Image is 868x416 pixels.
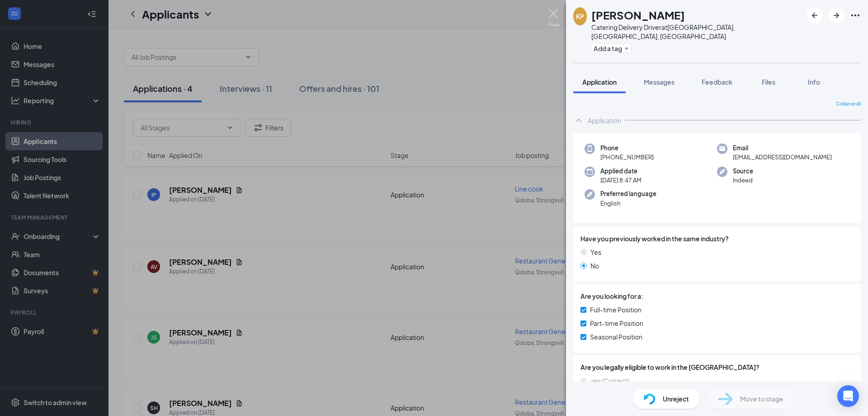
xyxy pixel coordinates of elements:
[850,10,861,21] svg: Ellipses
[600,199,656,208] span: English
[573,115,584,126] svg: ChevronUp
[591,23,802,41] div: Catering Delivery Driver at [GEOGRAPHIC_DATA], [GEOGRAPHIC_DATA], [GEOGRAPHIC_DATA]
[591,7,685,23] h1: [PERSON_NAME]
[600,167,642,176] span: Applied date
[580,234,729,244] span: Have you previously worked in the same industry?
[600,143,654,153] span: Phone
[580,362,854,372] span: Are you legally eligible to work in the [GEOGRAPHIC_DATA]?
[733,176,753,185] span: Indeed
[740,394,783,404] span: Move to stage
[733,143,832,153] span: Email
[624,46,629,51] svg: Plus
[808,78,820,86] span: Info
[809,10,820,21] svg: ArrowLeftNew
[733,153,832,162] span: [EMAIL_ADDRESS][DOMAIN_NAME]
[590,376,629,386] span: yes (Correct)
[582,78,617,86] span: Application
[837,385,859,407] div: Open Intercom Messenger
[831,10,842,21] svg: ArrowRight
[600,153,654,162] span: [PHONE_NUMBER]
[836,100,861,108] span: Collapse all
[588,116,621,125] div: Application
[591,43,632,53] button: PlusAdd a tag
[600,189,656,198] span: Preferred language
[644,78,675,86] span: Messages
[702,78,732,86] span: Feedback
[590,261,599,271] span: No
[590,332,642,342] span: Seasonal Position
[762,78,775,86] span: Files
[600,176,642,185] span: [DATE] 8:47 AM
[663,394,689,404] span: Unreject
[580,291,643,301] span: Are you looking for a:
[576,12,584,21] div: KP
[807,7,823,24] button: ArrowLeftNew
[590,247,601,257] span: Yes
[733,167,753,176] span: Source
[590,305,642,315] span: Full-time Position
[828,7,844,24] button: ArrowRight
[590,318,643,328] span: Part-time Position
